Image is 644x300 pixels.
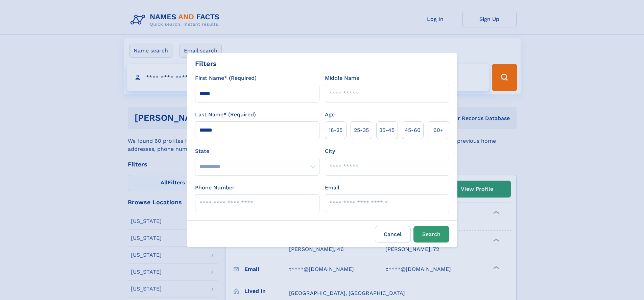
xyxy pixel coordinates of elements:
[329,126,342,134] span: 18‑25
[354,126,369,134] span: 25‑35
[433,126,444,134] span: 60+
[195,184,235,192] label: Phone Number
[325,111,335,119] label: Age
[325,184,339,192] label: Email
[195,74,257,82] label: First Name* (Required)
[375,226,411,243] label: Cancel
[325,147,335,155] label: City
[405,126,421,134] span: 45‑60
[195,147,319,155] label: State
[413,226,449,243] button: Search
[195,59,217,69] div: Filters
[379,126,395,134] span: 35‑45
[325,74,359,82] label: Middle Name
[195,111,256,119] label: Last Name* (Required)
